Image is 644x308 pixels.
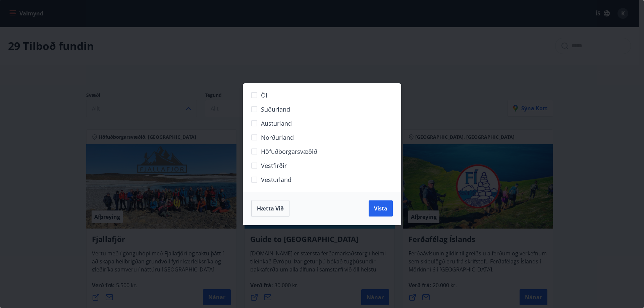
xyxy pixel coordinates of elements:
[261,161,287,170] span: Vestfirðir
[251,200,289,217] button: Hætta við
[261,147,317,156] span: Höfuðborgarsvæðið
[369,200,393,217] button: Vista
[261,105,290,114] span: Suðurland
[261,119,292,128] span: Austurland
[257,205,284,212] span: Hætta við
[261,133,294,142] span: Norðurland
[261,91,269,100] span: Öll
[261,175,291,184] span: Vesturland
[374,205,387,212] span: Vista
